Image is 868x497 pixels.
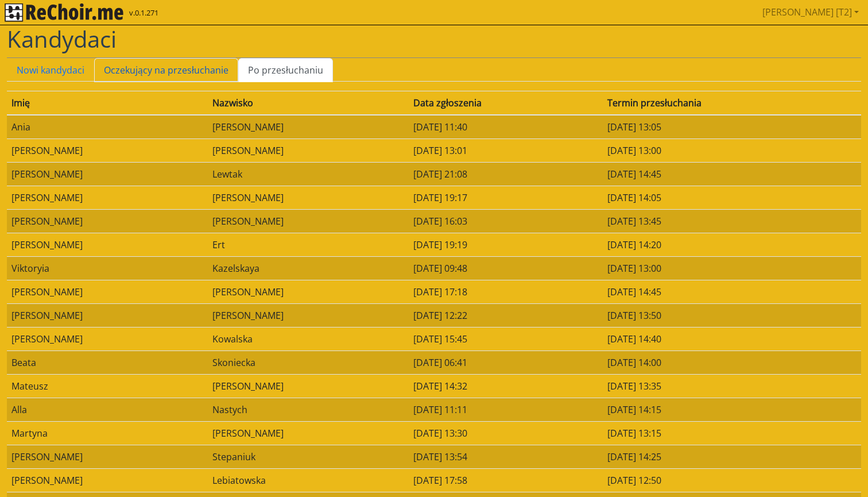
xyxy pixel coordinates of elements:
[409,233,603,256] td: [DATE] 19:19
[607,356,661,369] span: [DATE] 14:00
[7,115,208,139] td: Ania
[7,327,208,350] td: [PERSON_NAME]
[208,468,409,492] td: Lebiatowska
[208,162,409,186] td: Lewtak
[409,280,603,303] td: [DATE] 17:18
[607,380,661,392] span: [DATE] 13:35
[7,186,208,209] td: [PERSON_NAME]
[208,209,409,233] td: [PERSON_NAME]
[409,138,603,162] td: [DATE] 13:01
[409,398,603,421] td: [DATE] 11:11
[208,398,409,421] td: Nastych
[208,138,409,162] td: [PERSON_NAME]
[409,115,603,139] td: [DATE] 11:40
[409,162,603,186] td: [DATE] 21:08
[11,96,203,110] div: Imię
[7,233,208,256] td: [PERSON_NAME]
[409,350,603,374] td: [DATE] 06:41
[5,3,123,22] img: rekłajer mi
[7,280,208,303] td: [PERSON_NAME]
[607,262,661,275] span: [DATE] 13:00
[238,58,333,82] a: Po przesłuchaniu
[607,144,661,157] span: [DATE] 13:00
[7,350,208,374] td: Beata
[208,186,409,209] td: [PERSON_NAME]
[607,403,661,416] span: [DATE] 14:15
[208,303,409,327] td: [PERSON_NAME]
[129,7,158,19] span: v.0.1.271
[413,96,598,110] div: Data zgłoszenia
[7,445,208,468] td: [PERSON_NAME]
[607,427,661,440] span: [DATE] 13:15
[208,327,409,350] td: Kowalska
[212,96,404,110] div: Nazwisko
[607,450,661,463] span: [DATE] 14:25
[208,115,409,139] td: [PERSON_NAME]
[607,168,661,180] span: [DATE] 14:45
[607,333,661,345] span: [DATE] 14:40
[758,1,863,24] a: [PERSON_NAME] [T2]
[7,468,208,492] td: [PERSON_NAME]
[208,233,409,256] td: Ert
[7,138,208,162] td: [PERSON_NAME]
[607,474,661,487] span: [DATE] 12:50
[208,445,409,468] td: Stepaniuk
[94,58,238,82] a: Oczekujący na przesłuchanie
[7,162,208,186] td: [PERSON_NAME]
[409,327,603,350] td: [DATE] 15:45
[7,421,208,445] td: Martyna
[208,280,409,303] td: [PERSON_NAME]
[208,350,409,374] td: Skoniecka
[7,209,208,233] td: [PERSON_NAME]
[409,303,603,327] td: [DATE] 12:22
[208,256,409,280] td: Kazelskaya
[409,445,603,468] td: [DATE] 13:54
[607,238,661,251] span: [DATE] 14:20
[607,191,661,204] span: [DATE] 14:05
[7,398,208,421] td: Alla
[607,309,661,322] span: [DATE] 13:50
[409,186,603,209] td: [DATE] 19:17
[409,209,603,233] td: [DATE] 16:03
[409,421,603,445] td: [DATE] 13:30
[7,256,208,280] td: Viktoryia
[7,374,208,398] td: Mateusz
[208,374,409,398] td: [PERSON_NAME]
[607,121,661,133] span: [DATE] 13:05
[409,374,603,398] td: [DATE] 14:32
[607,215,661,228] span: [DATE] 13:45
[607,286,661,298] span: [DATE] 14:45
[7,58,94,82] a: Nowi kandydaci
[409,468,603,492] td: [DATE] 17:58
[7,23,117,55] span: Kandydaci
[607,96,857,110] div: Termin przesłuchania
[409,256,603,280] td: [DATE] 09:48
[208,421,409,445] td: [PERSON_NAME]
[7,303,208,327] td: [PERSON_NAME]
